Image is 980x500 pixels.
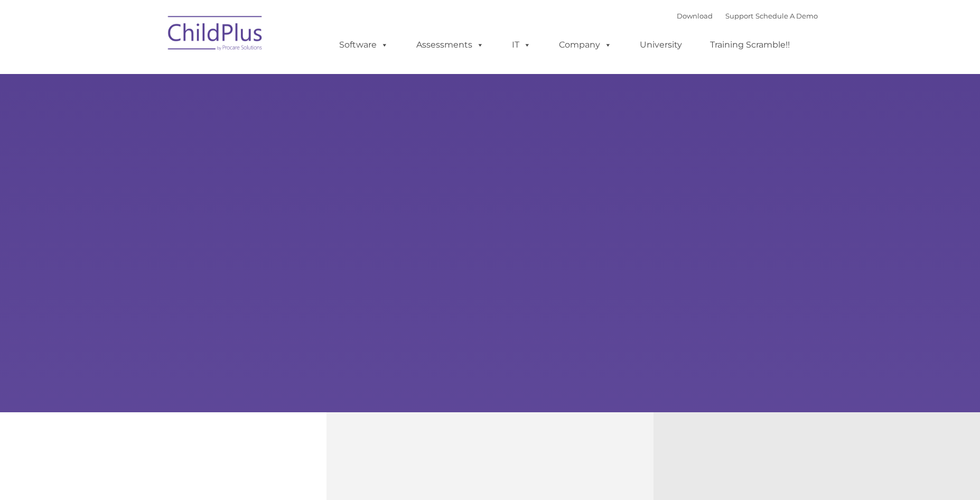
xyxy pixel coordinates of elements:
a: Download [677,12,713,20]
a: Schedule A Demo [755,12,818,20]
img: ChildPlus by Procare Solutions [163,8,268,61]
a: Assessments [406,34,494,55]
a: University [629,34,693,55]
a: Software [329,34,399,55]
a: Training Scramble!! [699,34,800,55]
a: Company [548,34,622,55]
a: IT [501,34,542,55]
font: | [677,12,818,20]
a: Support [725,12,753,20]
